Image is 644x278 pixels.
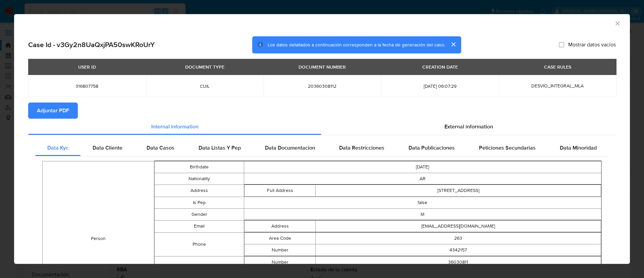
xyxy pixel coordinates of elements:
[444,123,493,130] span: External information
[568,41,616,48] span: Mostrar datos vacíos
[244,185,316,196] td: Full Address
[316,220,601,232] td: [EMAIL_ADDRESS][DOMAIN_NAME]
[479,144,536,152] span: Peticiones Secundarias
[614,20,620,26] button: Cerrar ventana
[199,144,241,152] span: Data Listas Y Pep
[47,144,68,152] span: Data Kyc
[28,103,78,119] button: Adjuntar PDF
[540,61,575,73] div: CASE RULES
[155,232,244,256] td: Phone
[181,61,228,73] div: DOCUMENT TYPE
[28,40,155,49] h2: Case Id - v3Gy2n8UaQxjPA50swKRoUrY
[244,256,316,268] td: Number
[389,83,491,89] span: [DATE] 06:07:29
[244,232,316,244] td: Area Code
[155,185,244,197] td: Address
[560,144,597,152] span: Data Minoridad
[316,185,601,196] td: [STREET_ADDRESS]
[37,103,69,118] span: Adjuntar PDF
[339,144,384,152] span: Data Restricciones
[244,244,316,256] td: Number
[244,161,601,173] td: [DATE]
[409,144,455,152] span: Data Publicaciones
[14,14,630,264] div: closure-recommendation-modal
[272,83,373,89] span: 20360308112
[244,220,316,232] td: Address
[28,119,616,135] div: Detailed info
[316,244,601,256] td: 4342157
[93,144,122,152] span: Data Cliente
[155,220,244,232] td: Email
[151,123,199,130] span: Internal information
[268,41,445,48] span: Los datos detallados a continuación corresponden a la fecha de generación del caso.
[147,144,174,152] span: Data Casos
[155,197,244,208] td: Is Pep
[244,173,601,185] td: AR
[316,256,601,268] td: 36030811
[155,161,244,173] td: Birthdate
[316,232,601,244] td: 263
[35,140,609,156] div: Detailed internal info
[155,173,244,185] td: Nationality
[294,61,350,73] div: DOCUMENT NUMBER
[445,36,461,52] button: cerrar
[36,83,138,89] span: 316807758
[559,42,564,47] input: Mostrar datos vacíos
[154,83,256,89] span: CUIL
[418,61,462,73] div: CREATION DATE
[531,82,584,89] span: DESVIO_INTEGRAL_MLA
[244,197,601,208] td: false
[74,61,100,73] div: USER ID
[265,144,315,152] span: Data Documentacion
[244,208,601,220] td: M
[155,208,244,220] td: Gender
